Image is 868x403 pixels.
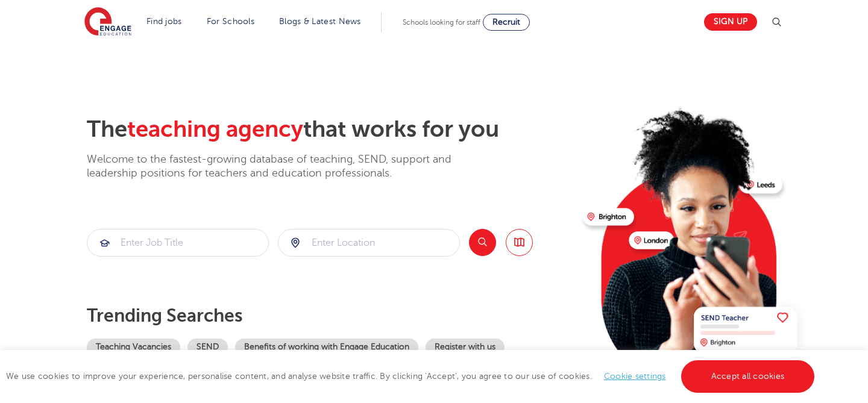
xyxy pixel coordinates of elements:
[604,372,666,381] a: Cookie settings
[127,116,303,142] span: teaching agency
[426,339,505,356] a: Register with us
[207,17,254,26] a: For Schools
[278,229,460,257] div: Submit
[704,13,757,31] a: Sign up
[6,372,817,381] span: We use cookies to improve your experience, personalise content, and analyse website traffic. By c...
[403,18,480,27] span: Schools looking for staff
[469,229,496,256] button: Search
[146,17,182,26] a: Find jobs
[87,229,269,257] div: Submit
[87,230,268,256] input: Submit
[492,17,520,27] span: Recruit
[278,230,459,256] input: Submit
[235,339,418,356] a: Benefits of working with Engage Education
[87,339,180,356] a: Teaching Vacancies
[87,305,573,326] p: Trending searches
[681,360,815,393] a: Accept all cookies
[87,116,573,143] h2: The that works for you
[279,17,361,26] a: Blogs & Latest News
[87,152,485,181] p: Welcome to the fastest-growing database of teaching, SEND, support and leadership positions for t...
[483,14,530,31] a: Recruit
[187,339,228,356] a: SEND
[84,7,131,37] img: Engage Education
